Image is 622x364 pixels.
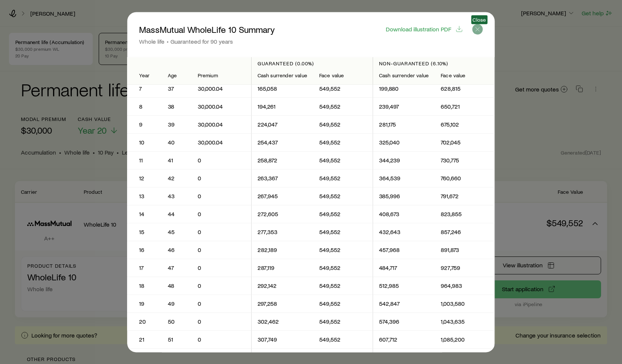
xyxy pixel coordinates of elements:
div: Cash surrender value [379,72,429,78]
p: 19 [139,300,150,308]
p: 12 [139,175,150,182]
p: 432,643 [379,228,429,236]
div: Face value [319,72,367,78]
p: 51 [168,336,186,343]
p: 40 [168,139,186,146]
p: 38 [168,103,186,111]
p: 730,775 [441,157,489,164]
p: 7 [139,85,150,93]
p: 0 [198,318,245,326]
p: 239,497 [379,103,429,111]
p: 272,605 [258,211,307,218]
p: 0 [198,336,245,343]
p: 0 [198,175,245,182]
p: 30,000.04 [198,121,245,128]
p: 457,968 [379,246,429,254]
p: 194,261 [258,103,307,111]
p: 13 [139,193,150,200]
p: 408,673 [379,211,429,218]
p: 9 [139,121,150,128]
p: 8 [139,103,150,111]
p: 0 [198,246,245,254]
p: 302,462 [258,318,307,326]
div: Age [168,72,186,78]
p: 11 [139,157,150,164]
p: 891,873 [441,246,489,254]
p: 282,189 [258,246,307,254]
div: Premium [198,72,245,78]
p: 549,552 [319,193,367,200]
p: 30,000.04 [198,103,245,111]
p: 0 [198,282,245,290]
p: 297,258 [258,300,307,308]
p: 549,552 [319,157,367,164]
button: Download illustration PDF [385,25,464,33]
div: Year [139,72,150,78]
p: 512,985 [379,282,429,290]
p: 224,047 [258,121,307,128]
p: 43 [168,193,186,200]
p: Guaranteed (0.00%) [258,60,367,66]
span: Close [472,16,486,22]
p: 49 [168,300,186,308]
p: 574,396 [379,318,429,326]
p: 0 [198,300,245,308]
p: 675,102 [441,121,489,128]
p: 21 [139,336,150,343]
p: 607,712 [379,336,429,343]
p: Whole life Guaranteed for 90 years [139,37,275,45]
p: 42 [168,175,186,182]
p: 823,855 [441,211,489,218]
p: 263,367 [258,175,307,182]
p: 10 [139,139,150,146]
p: 30,000.04 [198,139,245,146]
p: 549,552 [319,246,367,254]
p: 549,552 [319,264,367,272]
p: 30,000.04 [198,85,245,93]
p: 484,717 [379,264,429,272]
p: 791,672 [441,193,489,200]
p: 1,043,635 [441,318,489,326]
p: 20 [139,318,150,326]
p: 14 [139,211,150,218]
p: 0 [198,211,245,218]
p: 50 [168,318,186,326]
span: Download illustration PDF [386,26,451,32]
div: Cash surrender value [258,72,307,78]
p: 628,815 [441,85,489,93]
p: 549,552 [319,336,367,343]
p: 277,353 [258,228,307,236]
p: 549,552 [319,228,367,236]
p: 287,119 [258,264,307,272]
p: 344,239 [379,157,429,164]
p: 549,552 [319,103,367,111]
p: 292,142 [258,282,307,290]
p: 17 [139,264,150,272]
p: 258,872 [258,157,307,164]
p: 18 [139,282,150,290]
p: 37 [168,85,186,93]
p: 964,983 [441,282,489,290]
p: 385,996 [379,193,429,200]
p: 549,552 [319,211,367,218]
p: Non-guaranteed (6.10%) [379,60,488,66]
p: 702,045 [441,139,489,146]
p: 927,759 [441,264,489,272]
p: 549,552 [319,282,367,290]
p: 307,749 [258,336,307,343]
p: 47 [168,264,186,272]
p: 0 [198,228,245,236]
p: 165,058 [258,85,307,93]
p: 267,945 [258,193,307,200]
p: 254,437 [258,139,307,146]
p: 542,847 [379,300,429,308]
p: 549,552 [319,85,367,93]
p: 199,880 [379,85,429,93]
p: 549,552 [319,300,367,308]
div: Face value [441,72,489,78]
p: 0 [198,193,245,200]
p: MassMutual WholeLife 10 Summary [139,24,275,34]
p: 760,660 [441,175,489,182]
p: 364,539 [379,175,429,182]
p: 1,003,580 [441,300,489,308]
